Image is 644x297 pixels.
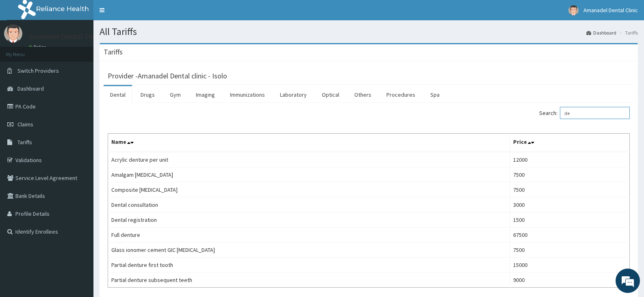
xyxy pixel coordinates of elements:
[586,29,616,36] a: Dashboard
[4,24,22,43] img: User Image
[539,107,630,119] label: Search:
[510,228,630,243] td: 67500
[47,94,112,176] span: We're online!
[510,182,630,197] td: 7500
[424,86,446,103] a: Spa
[15,41,33,61] img: d_794563401_company_1708531726252_794563401
[108,212,510,228] td: Dental registration
[4,205,155,233] textarea: Type your message and hit 'Enter'
[108,72,227,80] h3: Provider - Amanadel Dental clinic - Isolo
[315,86,346,103] a: Optical
[510,212,630,228] td: 1500
[617,29,638,36] li: Tariffs
[348,86,378,103] a: Others
[134,86,161,103] a: Drugs
[100,26,638,37] h1: All Tariffs
[568,5,579,15] img: User Image
[42,46,137,56] div: Chat with us now
[510,258,630,273] td: 15000
[108,134,510,152] th: Name
[108,228,510,243] td: Full denture
[108,167,510,182] td: Amalgam [MEDICAL_DATA]
[104,86,132,103] a: Dental
[510,152,630,167] td: 12000
[17,139,32,146] span: Tariffs
[28,33,102,40] p: Amanadel Dental Clinic
[28,44,48,50] a: Online
[17,121,33,128] span: Claims
[510,167,630,182] td: 7500
[560,107,630,119] input: Search:
[583,7,638,14] span: Amanadel Dental Clinic
[273,86,313,103] a: Laboratory
[108,243,510,258] td: Glass ionomer cement GIC [MEDICAL_DATA]
[17,85,44,92] span: Dashboard
[380,86,422,103] a: Procedures
[163,86,187,103] a: Gym
[108,273,510,288] td: Partial denture subsequent teeth
[108,258,510,273] td: Partial denture first tooth
[510,243,630,258] td: 7500
[223,86,271,103] a: Immunizations
[510,273,630,288] td: 9000
[108,197,510,212] td: Dental consultation
[17,67,59,74] span: Switch Providers
[108,182,510,197] td: Composite [MEDICAL_DATA]
[189,86,221,103] a: Imaging
[133,4,153,24] div: Minimize live chat window
[108,152,510,167] td: Acrylic denture per unit
[510,134,630,152] th: Price
[510,197,630,212] td: 3000
[104,48,123,56] h3: Tariffs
